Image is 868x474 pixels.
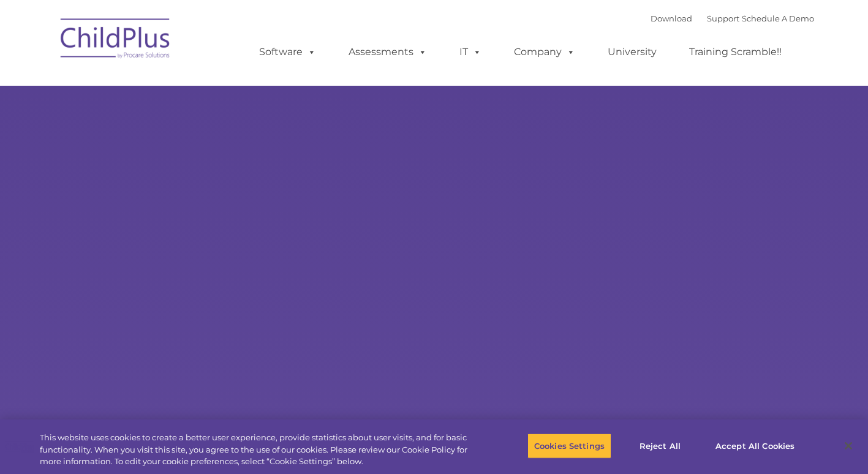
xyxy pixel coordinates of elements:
[336,40,439,64] a: Assessments
[502,40,587,64] a: Company
[40,432,477,468] div: This website uses cookies to create a better user experience, provide statistics about user visit...
[651,13,692,23] a: Download
[707,13,739,23] a: Support
[835,432,862,459] button: Close
[651,13,814,23] font: |
[595,40,669,64] a: University
[247,40,328,64] a: Software
[527,433,611,459] button: Cookies Settings
[55,10,177,71] img: ChildPlus by Procare Solutions
[447,40,494,64] a: IT
[709,433,801,459] button: Accept All Cookies
[622,433,698,459] button: Reject All
[742,13,814,23] a: Schedule A Demo
[677,40,794,64] a: Training Scramble!!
